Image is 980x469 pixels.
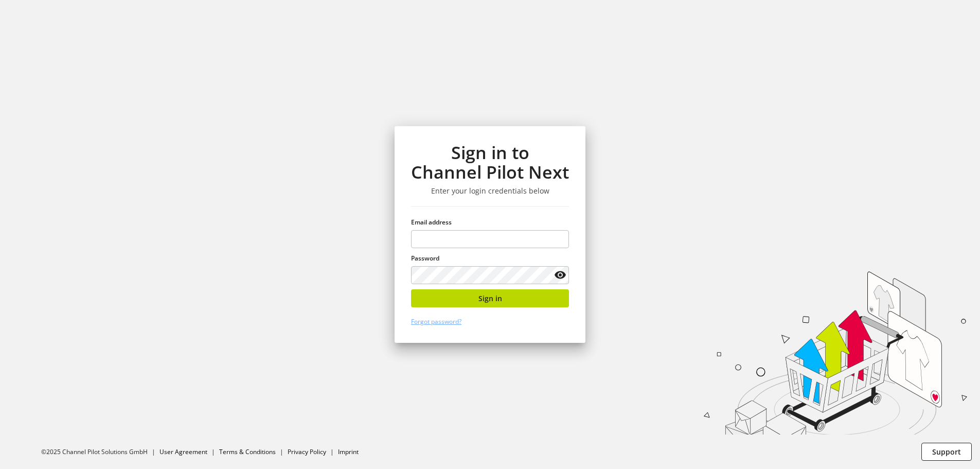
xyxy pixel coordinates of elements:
a: User Agreement [159,447,207,456]
a: Terms & Conditions [219,447,276,456]
span: Support [932,446,961,457]
button: Sign in [411,289,569,307]
li: ©2025 Channel Pilot Solutions GmbH [41,447,159,457]
h3: Enter your login credentials below [411,186,569,196]
a: Forgot password? [411,317,461,326]
span: Password [411,254,439,263]
span: Email address [411,218,452,227]
span: Sign in [478,293,502,304]
a: Imprint [338,447,359,456]
a: Privacy Policy [288,447,326,456]
h1: Sign in to Channel Pilot Next [411,143,569,182]
button: Support [921,443,972,461]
